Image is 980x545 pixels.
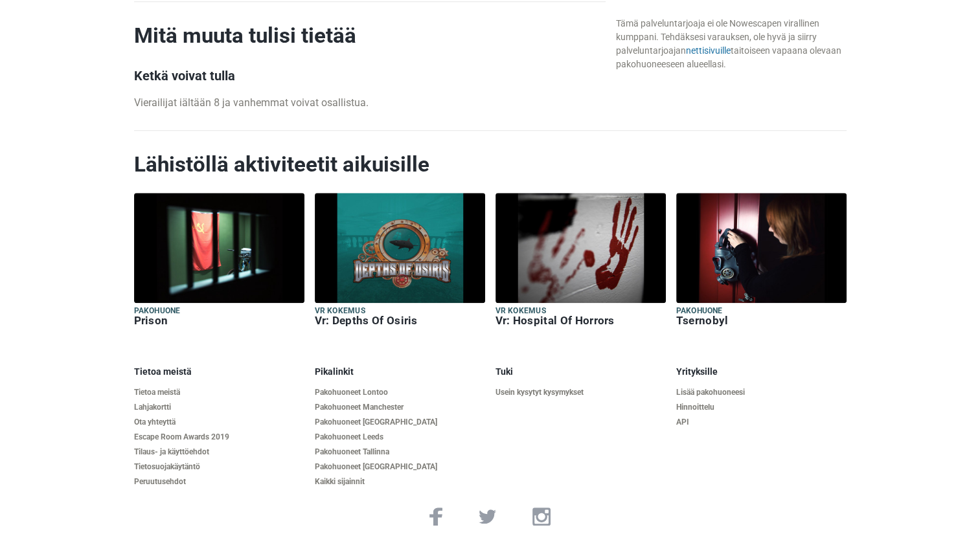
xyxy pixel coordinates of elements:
a: Hinnoittelu [676,403,847,412]
h6: Prison [134,314,304,328]
h5: Pakohuone [134,306,304,317]
h5: Tietoa meistä [134,366,304,377]
h5: Yrityksille [676,366,847,377]
a: Peruutusehdot [134,477,304,487]
a: Ota yhteyttä [134,417,304,427]
a: Pakohuoneet [GEOGRAPHIC_DATA] [315,417,485,427]
a: Lisää pakohuoneesi [676,388,847,397]
a: API [676,417,847,427]
h5: VR kokemus [315,306,485,317]
a: Tietosuojakäytäntö [134,462,304,472]
a: Pakohuone Prison [134,193,304,330]
a: Pakohuoneet Manchester [315,403,485,412]
a: Usein kysytyt kysymykset [496,388,666,397]
h2: Lähistöllä aktiviteetit aikuisille [134,151,847,177]
h6: Tsernobyl [676,314,847,328]
a: Pakohuoneet Tallinna [315,447,485,457]
p: Vierailijat iältään 8 ja vanhemmat voivat osallistua. [134,95,606,111]
h6: Vr: Depths Of Osiris [315,314,485,328]
a: Pakohuoneet Lontoo [315,388,485,397]
h6: Vr: Hospital Of Horrors [496,314,666,328]
h5: Pakohuone [676,306,847,317]
a: Tietoa meistä [134,388,304,397]
h2: Mitä muuta tulisi tietää [134,23,606,49]
a: Pakohuoneet [GEOGRAPHIC_DATA] [315,462,485,472]
a: nettisivuille [685,45,730,56]
div: Tämä palveluntarjoaja ei ole Nowescapen virallinen kumppani. Tehdäksesi varauksen, ole hyvä ja si... [615,17,846,71]
a: Pakohuone Tsernobyl [676,193,847,330]
h5: VR kokemus [496,306,666,317]
a: Tilaus- ja käyttöehdot [134,447,304,457]
h3: Ketkä voivat tulla [134,68,606,83]
h5: Pikalinkit [315,366,485,377]
a: Escape Room Awards 2019 [134,432,304,442]
a: Kaikki sijainnit [315,477,485,487]
a: VR kokemus Vr: Hospital Of Horrors [496,193,666,330]
h5: Tuki [496,366,666,377]
a: Lahjakortti [134,403,304,412]
a: Pakohuoneet Leeds [315,432,485,442]
a: VR kokemus Vr: Depths Of Osiris [315,193,485,330]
